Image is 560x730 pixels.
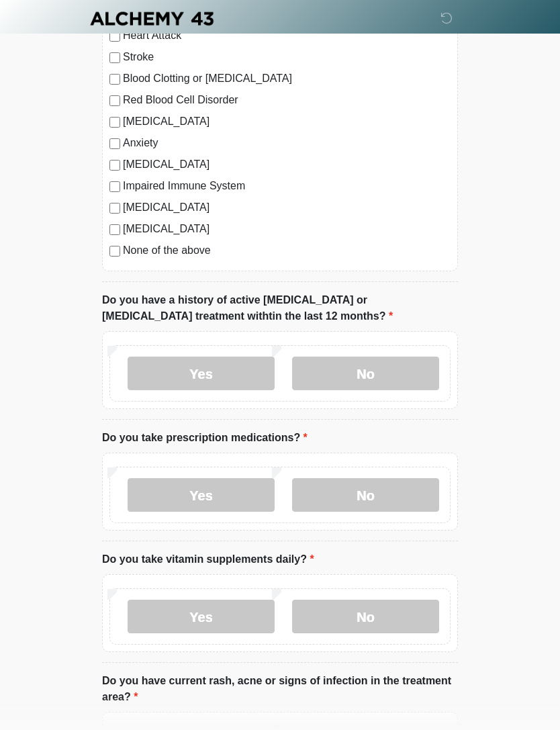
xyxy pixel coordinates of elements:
[102,292,458,324] label: Do you have a history of active [MEDICAL_DATA] or [MEDICAL_DATA] treatment withtin the last 12 mo...
[89,10,215,27] img: Alchemy 43 Logo
[109,160,120,171] input: [MEDICAL_DATA]
[109,74,120,85] input: Blood Clotting or [MEDICAL_DATA]
[109,95,120,106] input: Red Blood Cell Disorder
[102,551,314,567] label: Do you take vitamin supplements daily?
[123,156,451,173] label: [MEDICAL_DATA]
[109,224,120,235] input: [MEDICAL_DATA]
[123,135,451,151] label: Anxiety
[123,71,451,87] label: Blood Clotting or [MEDICAL_DATA]
[292,357,439,390] label: No
[109,181,120,192] input: Impaired Immune System
[109,117,120,128] input: [MEDICAL_DATA]
[102,430,308,446] label: Do you take prescription medications?
[123,178,451,194] label: Impaired Immune System
[128,357,275,390] label: Yes
[109,52,120,63] input: Stroke
[292,478,439,512] label: No
[123,242,451,259] label: None of the above
[123,113,451,130] label: [MEDICAL_DATA]
[123,92,451,108] label: Red Blood Cell Disorder
[109,246,120,257] input: None of the above
[109,138,120,149] input: Anxiety
[102,673,458,705] label: Do you have current rash, acne or signs of infection in the treatment area?
[123,49,451,65] label: Stroke
[123,199,451,216] label: [MEDICAL_DATA]
[128,478,275,512] label: Yes
[123,221,451,237] label: [MEDICAL_DATA]
[292,600,439,633] label: No
[128,600,275,633] label: Yes
[109,203,120,214] input: [MEDICAL_DATA]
